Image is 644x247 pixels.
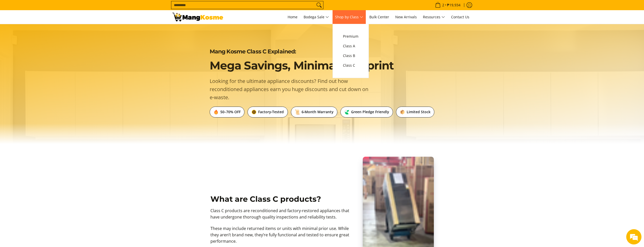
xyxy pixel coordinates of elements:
span: Class B [343,53,358,59]
span: • [434,2,462,8]
a: Class A [340,41,361,51]
span: Bodega Sale [304,14,329,20]
a: Bodega Sale [301,10,332,24]
button: Search [315,1,323,9]
span: 2 [441,3,445,7]
span: Class C [343,62,358,69]
a: Bulk Center [367,10,392,24]
h1: Mega Savings, Minimal Footprint [210,42,433,72]
p: Looking for the ultimate appliance discounts? Find out how reconditioned appliances earn you huge... [210,77,377,107]
span: Home [288,14,298,19]
h2: What are Class C products? [210,194,358,204]
nav: Main Menu [228,10,472,24]
span: ₱19,934 [446,3,461,7]
a: Contact Us [449,10,472,24]
img: What You Need to Know: Class C Appliances FAQs l Mang Kosme [172,13,223,21]
span: Bulk Center [369,14,389,19]
span: 50–70% OFF [210,107,244,118]
p: Class C products are reconditioned and factory-restored appliances that have undergone thorough q... [210,208,358,225]
span: Green Pledge Friendly [340,107,393,118]
span: Factory‑Tested [247,107,288,118]
span: Mang Kosme Class C Explained: [210,48,296,55]
a: Class B [340,51,361,61]
span: Resources [423,14,445,20]
a: Resources [420,10,448,24]
span: Class A [343,43,358,49]
a: Home [285,10,300,24]
span: Shop by Class [335,14,363,20]
a: Shop by Class [333,10,366,24]
a: New Arrivals [393,10,419,24]
span: 6‑Month Warranty [291,107,338,118]
a: Premium [340,32,361,41]
a: Class C [340,61,361,70]
span: New Arrivals [395,14,417,19]
span: Limited Stock [396,107,434,118]
span: Contact Us [451,14,469,19]
span: Premium [343,33,358,40]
